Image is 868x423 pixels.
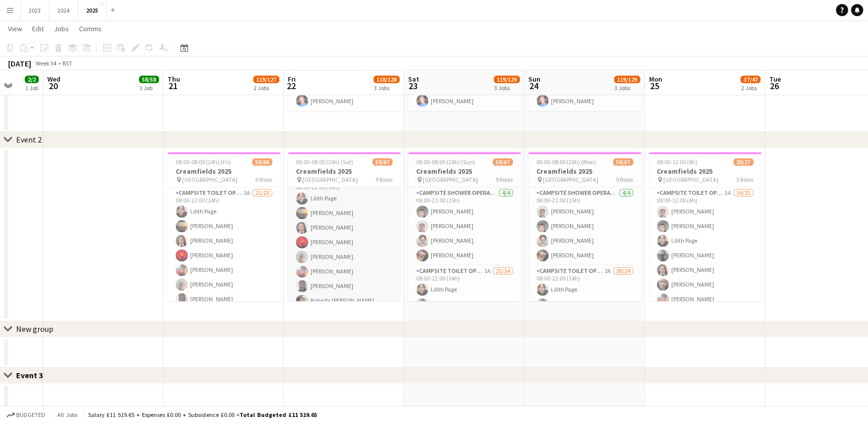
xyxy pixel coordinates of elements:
[373,76,400,83] span: 118/128
[255,176,272,183] span: 9 Roles
[616,176,633,183] span: 9 Roles
[176,158,231,166] span: 08:00-08:00 (24h) (Fri)
[254,84,279,92] div: 2 Jobs
[288,152,401,301] app-job-card: 06:00-08:00 (26h) (Sat)59/67Creamfields 2025 [GEOGRAPHIC_DATA]9 Roles[PERSON_NAME][PERSON_NAME]Ca...
[49,1,78,20] button: 2024
[302,176,358,183] span: [GEOGRAPHIC_DATA]
[494,84,519,92] div: 3 Jobs
[5,409,47,420] button: Budgeted
[166,80,180,92] span: 21
[740,76,760,83] span: 37/47
[493,158,513,166] span: 58/67
[649,152,761,301] app-job-card: 08:00-12:00 (4h)20/27Creamfields 2025 [GEOGRAPHIC_DATA]3 RolesCampsite Toilet Operative5A16/2308:...
[528,187,641,265] app-card-role: Campsite Shower Operative4/406:00-21:00 (15h)[PERSON_NAME][PERSON_NAME][PERSON_NAME][PERSON_NAME]
[374,84,399,92] div: 3 Jobs
[528,167,641,176] h3: Creamfields 2025
[408,75,419,84] span: Sat
[33,59,58,67] span: Week 34
[240,411,317,418] span: Total Budgeted £11 519.65
[408,187,521,265] app-card-role: Campsite Shower Operative4/406:00-21:00 (15h)[PERSON_NAME][PERSON_NAME][PERSON_NAME][PERSON_NAME]
[46,80,60,92] span: 20
[496,176,513,183] span: 9 Roles
[614,84,640,92] div: 3 Jobs
[16,134,42,145] div: Event 2
[168,75,180,84] span: Thu
[47,75,60,84] span: Wed
[408,167,521,176] h3: Creamfields 2025
[416,158,475,166] span: 06:00-08:00 (26h) (Sun)
[8,24,22,33] span: View
[4,22,26,35] a: View
[528,152,641,301] app-job-card: 06:00-08:00 (26h) (Mon)58/67Creamfields 2025 [GEOGRAPHIC_DATA]9 RolesCampsite Shower Operative4/4...
[407,80,419,92] span: 23
[613,158,633,166] span: 58/67
[286,80,296,92] span: 22
[288,75,296,84] span: Fri
[8,58,31,68] div: [DATE]
[494,76,520,83] span: 119/129
[28,22,48,35] a: Edit
[25,76,39,83] span: 2/2
[16,370,51,380] div: Event 3
[649,75,662,84] span: Mon
[296,158,353,166] span: 06:00-08:00 (26h) (Sat)
[139,76,159,83] span: 58/58
[55,411,80,418] span: All jobs
[543,176,598,183] span: [GEOGRAPHIC_DATA]
[767,80,780,92] span: 26
[88,411,317,418] div: Salary £11 519.65 + Expenses £0.00 + Subsistence £0.00 =
[78,1,107,20] button: 2025
[79,24,102,33] span: Comms
[663,176,719,183] span: [GEOGRAPHIC_DATA]
[16,324,53,334] div: New group
[528,75,540,84] span: Sun
[25,84,38,92] div: 1 Job
[168,152,280,301] app-job-card: 08:00-08:00 (24h) (Fri)58/66Creamfields 2025 [GEOGRAPHIC_DATA]9 RolesCampsite Toilet Operative3A2...
[62,59,72,67] div: BST
[253,76,279,83] span: 119/127
[168,167,280,176] h3: Creamfields 2025
[182,176,238,183] span: [GEOGRAPHIC_DATA]
[408,152,521,301] app-job-card: 06:00-08:00 (26h) (Sun)58/67Creamfields 2025 [GEOGRAPHIC_DATA]9 RolesCampsite Shower Operative4/4...
[252,158,272,166] span: 58/66
[288,167,401,176] h3: Creamfields 2025
[54,24,69,33] span: Jobs
[375,176,392,183] span: 9 Roles
[423,176,478,183] span: [GEOGRAPHIC_DATA]
[649,167,761,176] h3: Creamfields 2025
[647,80,662,92] span: 25
[75,22,106,35] a: Comms
[657,158,697,166] span: 08:00-12:00 (4h)
[733,158,753,166] span: 20/27
[16,411,45,418] span: Budgeted
[614,76,640,83] span: 119/129
[32,24,44,33] span: Edit
[736,176,753,183] span: 3 Roles
[536,158,596,166] span: 06:00-08:00 (26h) (Mon)
[372,158,392,166] span: 59/67
[139,84,159,92] div: 1 Job
[50,22,73,35] a: Jobs
[769,75,780,84] span: Tue
[527,80,540,92] span: 24
[741,84,760,92] div: 2 Jobs
[21,1,49,20] button: 2023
